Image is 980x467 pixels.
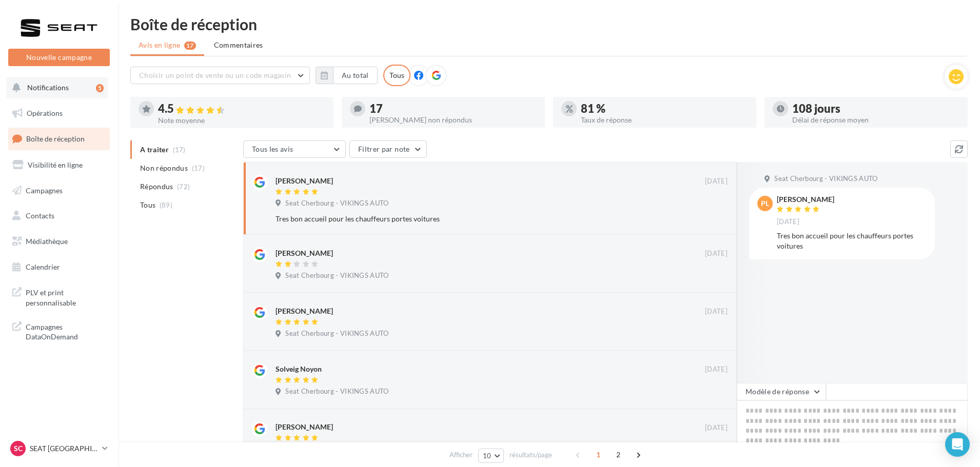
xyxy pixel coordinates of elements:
span: [DATE] [777,217,799,227]
span: Tous [140,200,155,210]
span: Contacts [26,211,54,220]
div: 5 [96,84,104,92]
div: Tres bon accueil pour les chauffeurs portes voitures [276,214,661,224]
p: SEAT [GEOGRAPHIC_DATA] [30,443,98,454]
button: Au total [316,67,378,84]
span: Calendrier [26,262,60,271]
a: SC SEAT [GEOGRAPHIC_DATA] [8,439,110,458]
span: PLV et print personnalisable [26,286,106,308]
span: Afficher [449,450,473,460]
a: Campagnes [6,180,112,201]
button: Au total [333,67,378,84]
div: Tres bon accueil pour les chauffeurs portes voitures [777,231,927,251]
div: Boîte de réception [130,16,968,32]
span: Seat Cherbourg - VIKINGS AUTO [285,387,388,396]
span: PL [761,198,769,209]
span: (72) [177,182,190,191]
span: Seat Cherbourg - VIKINGS AUTO [285,271,388,280]
span: Tous les avis [252,145,293,153]
span: Commentaires [214,40,263,49]
span: Visibilité en ligne [28,160,83,169]
span: [DATE] [705,365,728,374]
button: Filtrer par note [349,140,427,158]
div: Solveig Noyon [276,364,322,374]
div: [PERSON_NAME] [276,248,333,258]
span: Médiathèque [26,237,68,246]
span: Seat Cherbourg - VIKINGS AUTO [774,174,877,184]
div: Open Intercom Messenger [945,432,970,457]
div: Taux de réponse [581,116,748,124]
div: [PERSON_NAME] [276,422,333,432]
span: Non répondus [140,163,188,173]
span: Opérations [27,109,63,117]
div: 4.5 [158,103,325,115]
a: Contacts [6,205,112,227]
span: [DATE] [705,307,728,316]
div: Tous [383,65,410,86]
div: [PERSON_NAME] [276,306,333,316]
div: 81 % [581,103,748,114]
a: PLV et print personnalisable [6,281,112,312]
span: Campagnes [26,186,63,194]
button: Tous les avis [243,140,346,158]
div: [PERSON_NAME] [276,176,333,186]
span: [DATE] [705,249,728,258]
div: Note moyenne [158,117,325,124]
span: [DATE] [705,177,728,186]
a: Opérations [6,103,112,124]
span: Boîte de réception [26,134,85,143]
div: 17 [369,103,537,114]
button: Nouvelle campagne [8,49,110,66]
span: 1 [590,446,606,463]
a: Médiathèque [6,231,112,252]
span: 10 [483,452,492,460]
span: SC [14,443,23,454]
div: Délai de réponse moyen [792,116,959,124]
a: Visibilité en ligne [6,154,112,176]
span: 2 [610,446,626,463]
a: Campagnes DataOnDemand [6,316,112,346]
span: Choisir un point de vente ou un code magasin [139,71,291,79]
span: (89) [160,201,172,209]
button: Modèle de réponse [737,383,826,400]
span: Notifications [27,83,69,92]
button: 10 [478,449,504,463]
a: Boîte de réception [6,128,112,150]
div: [PERSON_NAME] non répondus [369,116,537,124]
span: Seat Cherbourg - VIKINGS AUTO [285,199,388,208]
span: [DATE] [705,423,728,433]
div: [PERSON_NAME] [777,196,834,203]
span: résultats/page [509,450,552,460]
span: Répondus [140,181,173,192]
span: Campagnes DataOnDemand [26,320,106,342]
span: (17) [192,164,205,172]
div: 108 jours [792,103,959,114]
button: Choisir un point de vente ou un code magasin [130,67,310,84]
button: Notifications 5 [6,77,108,98]
a: Calendrier [6,256,112,278]
span: Seat Cherbourg - VIKINGS AUTO [285,329,388,338]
